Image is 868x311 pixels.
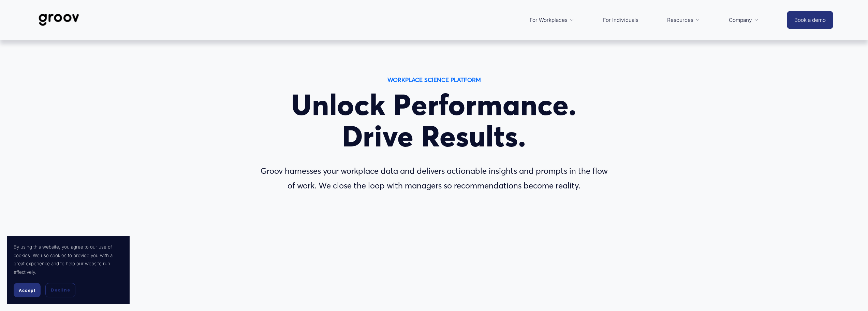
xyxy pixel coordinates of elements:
[14,243,123,276] p: By using this website, you agree to our use of cookies. We use cookies to provide you with a grea...
[35,9,83,31] img: Groov | Workplace Science Platform | Unlock Performance | Drive Results
[45,283,75,297] button: Decline
[14,283,41,297] button: Accept
[530,15,568,25] span: For Workplaces
[664,12,704,28] a: folder dropdown
[256,89,613,153] h1: Unlock Performance. Drive Results.
[787,11,833,29] a: Book a demo
[256,164,613,193] p: Groov harnesses your workplace data and delivers actionable insights and prompts in the flow of w...
[7,236,130,304] section: Cookie banner
[526,12,578,28] a: folder dropdown
[725,12,763,28] a: folder dropdown
[600,12,642,28] a: For Individuals
[19,288,35,293] span: Accept
[667,15,693,25] span: Resources
[729,15,752,25] span: Company
[51,287,70,293] span: Decline
[387,76,481,83] strong: WORKPLACE SCIENCE PLATFORM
